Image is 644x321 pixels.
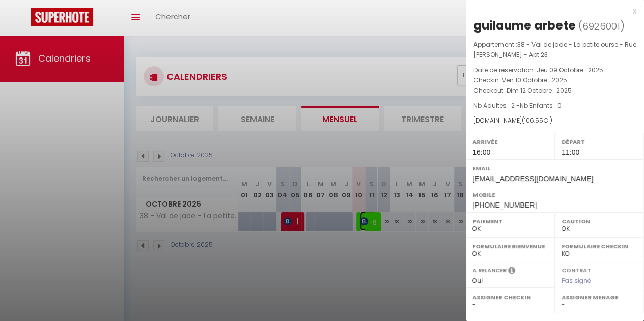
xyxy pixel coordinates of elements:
div: x [466,5,636,17]
label: Formulaire Checkin [562,241,637,251]
span: Nb Enfants : 0 [520,101,562,110]
label: Caution [562,216,637,226]
label: Contrat [562,266,591,273]
span: 106.55 [524,116,543,125]
span: 38 - Val de jade - La petite ourse - Rue [PERSON_NAME] - Apt 23 [473,40,636,59]
i: Sélectionner OUI si vous souhaiter envoyer les séquences de messages post-checkout [508,266,515,277]
span: Pas signé [562,276,591,285]
span: [EMAIL_ADDRESS][DOMAIN_NAME] [472,174,593,183]
label: Départ [562,137,637,147]
span: Ven 10 Octobre . 2025 [502,76,567,84]
label: Email [472,163,637,173]
span: ( ) [578,19,625,33]
label: A relancer [472,266,507,275]
span: Dim 12 Octobre . 2025 [507,86,572,95]
label: Mobile [472,190,637,200]
label: Assigner Checkin [472,292,548,302]
label: Assigner Menage [562,292,637,302]
p: Checkout : [473,85,636,96]
label: Paiement [472,216,548,226]
span: 16:00 [472,148,490,156]
span: Jeu 09 Octobre . 2025 [537,66,603,74]
p: Date de réservation : [473,65,636,75]
span: 6926001 [582,20,620,33]
label: Formulaire Bienvenue [472,241,548,251]
label: Arrivée [472,137,548,147]
div: [DOMAIN_NAME] [473,116,636,126]
p: Checkin : [473,75,636,85]
p: Appartement : [473,40,636,60]
div: guilaume arbete [473,17,576,34]
span: [PHONE_NUMBER] [472,201,537,209]
span: 11:00 [562,148,579,156]
span: Nb Adultes : 2 - [473,101,562,110]
span: ( € ) [522,116,552,125]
